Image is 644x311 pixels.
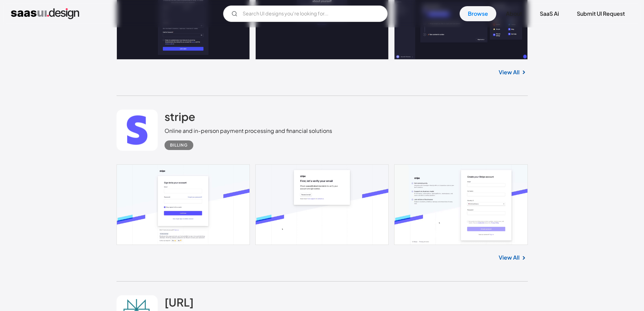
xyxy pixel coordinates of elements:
[165,127,332,135] div: Online and in-person payment processing and financial solutions
[165,295,194,309] h2: [URL]
[223,5,388,22] input: Search UI designs you're looking for...
[223,5,388,22] form: Email Form
[498,6,530,21] a: About
[569,6,633,21] a: Submit UI Request
[165,110,195,127] a: stripe
[170,141,188,149] div: Billing
[165,110,195,123] h2: stripe
[11,8,79,19] a: home
[499,68,520,76] a: View All
[532,6,567,21] a: SaaS Ai
[460,6,496,21] a: Browse
[499,253,520,262] a: View All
